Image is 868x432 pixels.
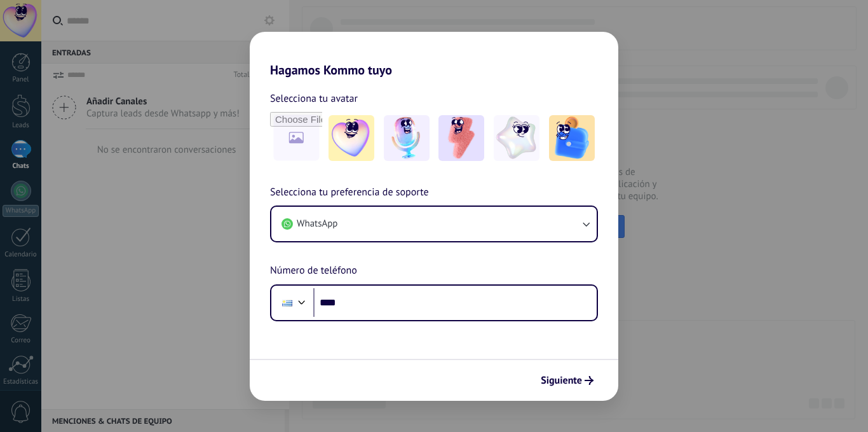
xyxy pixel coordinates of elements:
[275,289,299,316] div: Uruguay: + 598
[384,115,430,161] img: -2.jpeg
[270,90,358,107] span: Selecciona tu avatar
[494,115,539,161] img: -4.jpeg
[250,32,618,78] h2: Hagamos Kommo tuyo
[549,115,595,161] img: -5.jpeg
[438,115,484,161] img: -3.jpeg
[535,370,599,391] button: Siguiente
[297,218,337,230] span: WhatsApp
[271,207,597,241] button: WhatsApp
[270,185,429,201] span: Selecciona tu preferencia de soporte
[270,263,357,279] span: Número de teléfono
[541,376,582,385] span: Siguiente
[329,115,374,161] img: -1.jpeg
